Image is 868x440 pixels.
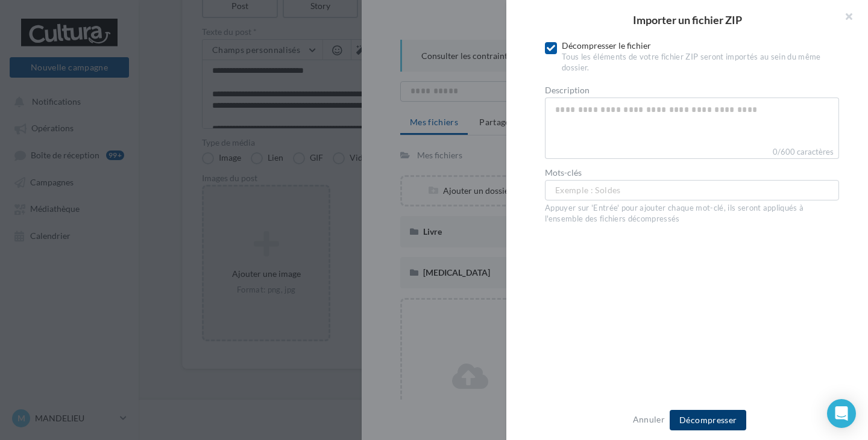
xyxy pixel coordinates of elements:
div: Open Intercom Messenger [827,399,856,428]
span: Exemple : Soldes [555,184,621,197]
label: Mots-clés [545,169,839,177]
label: Description [545,86,839,95]
button: Annuler [628,412,670,427]
label: 0/600 caractères [545,146,839,159]
span: Appuyer sur 'Entrée' pour ajouter chaque mot-clé, ils seront appliqués à l'ensemble des fichiers ... [545,203,804,223]
div: Tous les éléments de votre fichier ZIP seront importés au sein du même dossier. [562,52,839,73]
div: Décompresser le fichier [562,40,839,73]
span: Décompresser [679,415,737,425]
h2: Importer un fichier ZIP [526,14,849,25]
button: Décompresser [670,410,746,430]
